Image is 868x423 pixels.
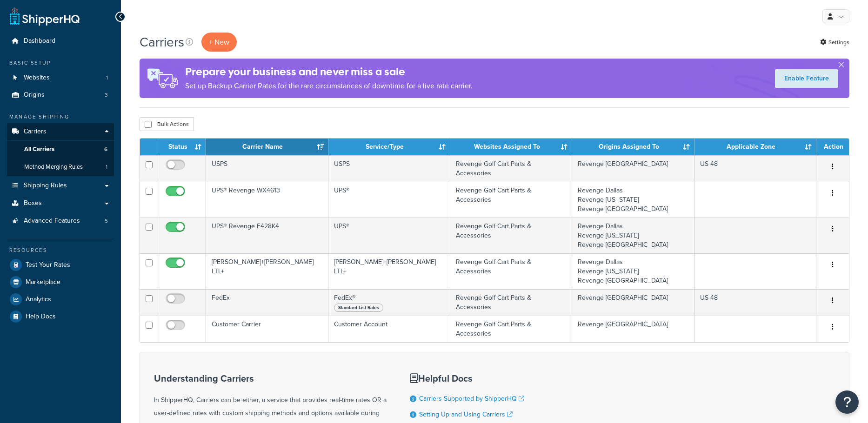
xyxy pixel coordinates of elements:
button: + New [201,33,237,52]
td: Revenge Dallas Revenge [US_STATE] Revenge [GEOGRAPHIC_DATA] [572,218,694,253]
span: Method Merging Rules [24,163,83,171]
a: Analytics [7,291,114,308]
th: Status: activate to sort column ascending [158,139,206,155]
li: All Carriers [7,141,114,158]
span: Origins [24,91,45,99]
li: Websites [7,69,114,86]
h4: Prepare your business and never miss a sale [185,64,473,79]
th: Applicable Zone: activate to sort column ascending [694,139,816,155]
span: Standard List Rates [334,304,383,312]
span: 3 [105,91,108,99]
li: Origins [7,86,114,104]
span: 6 [104,145,107,153]
span: 1 [106,74,108,82]
a: Dashboard [7,33,114,50]
td: Customer Account [328,316,450,342]
th: Service/Type: activate to sort column ascending [328,139,450,155]
span: Marketplace [26,278,60,286]
td: US 48 [694,155,816,182]
span: Analytics [26,296,51,304]
a: Advanced Features 5 [7,212,114,230]
td: Revenge Dallas Revenge [US_STATE] Revenge [GEOGRAPHIC_DATA] [572,182,694,218]
a: ShipperHQ Home [10,7,80,26]
span: Help Docs [26,313,56,321]
a: Test Your Rates [7,257,114,273]
p: Set up Backup Carrier Rates for the rare circumstances of downtime for a live rate carrier. [185,79,473,93]
td: UPS® [328,218,450,253]
span: Boxes [24,199,42,207]
div: Manage Shipping [7,113,114,121]
td: [PERSON_NAME]+[PERSON_NAME] LTL+ [206,253,328,289]
div: Resources [7,246,114,254]
a: Origins 3 [7,86,114,104]
a: All Carriers 6 [7,141,114,158]
td: Customer Carrier [206,316,328,342]
span: Shipping Rules [24,182,67,190]
td: Revenge Golf Cart Parts & Accessories [450,253,572,289]
h1: Carriers [140,33,184,51]
img: ad-rules-rateshop-fe6ec290ccb7230408bd80ed9643f0289d75e0ffd9eb532fc0e269fcd187b520.png [140,59,185,98]
td: USPS [328,155,450,182]
th: Websites Assigned To: activate to sort column ascending [450,139,572,155]
td: UPS® Revenge F428K4 [206,218,328,253]
td: UPS® [328,182,450,218]
a: Carriers Supported by ShipperHQ [419,394,524,403]
span: 5 [105,217,108,225]
button: Bulk Actions [140,117,194,131]
td: UPS® Revenge WX4613 [206,182,328,218]
a: Method Merging Rules 1 [7,159,114,176]
td: Revenge Golf Cart Parts & Accessories [450,155,572,182]
span: Websites [24,74,50,82]
td: Revenge Golf Cart Parts & Accessories [450,289,572,316]
a: Settings [820,36,849,49]
span: All Carriers [24,145,54,153]
span: Carriers [24,128,47,136]
span: Advanced Features [24,217,80,225]
td: Revenge [GEOGRAPHIC_DATA] [572,289,694,316]
td: US 48 [694,289,816,316]
td: Revenge [GEOGRAPHIC_DATA] [572,316,694,342]
td: Revenge Dallas Revenge [US_STATE] Revenge [GEOGRAPHIC_DATA] [572,253,694,289]
td: FedEx [206,289,328,316]
span: Test Your Rates [26,261,70,269]
a: Setting Up and Using Carriers [419,410,513,419]
span: Dashboard [24,37,55,45]
td: Revenge Golf Cart Parts & Accessories [450,316,572,342]
td: USPS [206,155,328,182]
a: Carriers [7,123,114,140]
h3: Understanding Carriers [154,373,387,383]
a: Help Docs [7,308,114,325]
td: Revenge Golf Cart Parts & Accessories [450,182,572,218]
td: [PERSON_NAME]+[PERSON_NAME] LTL+ [328,253,450,289]
td: Revenge Golf Cart Parts & Accessories [450,218,572,253]
li: Carriers [7,123,114,176]
a: Boxes [7,195,114,212]
button: Open Resource Center [835,390,859,414]
th: Action [816,139,849,155]
td: FedEx® [328,289,450,316]
td: Revenge [GEOGRAPHIC_DATA] [572,155,694,182]
div: Basic Setup [7,59,114,67]
a: Shipping Rules [7,177,114,194]
li: Method Merging Rules [7,159,114,176]
th: Origins Assigned To: activate to sort column ascending [572,139,694,155]
li: Advanced Features [7,212,114,230]
a: Enable Feature [775,69,838,88]
th: Carrier Name: activate to sort column ascending [206,139,328,155]
a: Marketplace [7,274,114,291]
a: Websites 1 [7,69,114,86]
h3: Helpful Docs [410,373,531,383]
span: 1 [106,163,107,171]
